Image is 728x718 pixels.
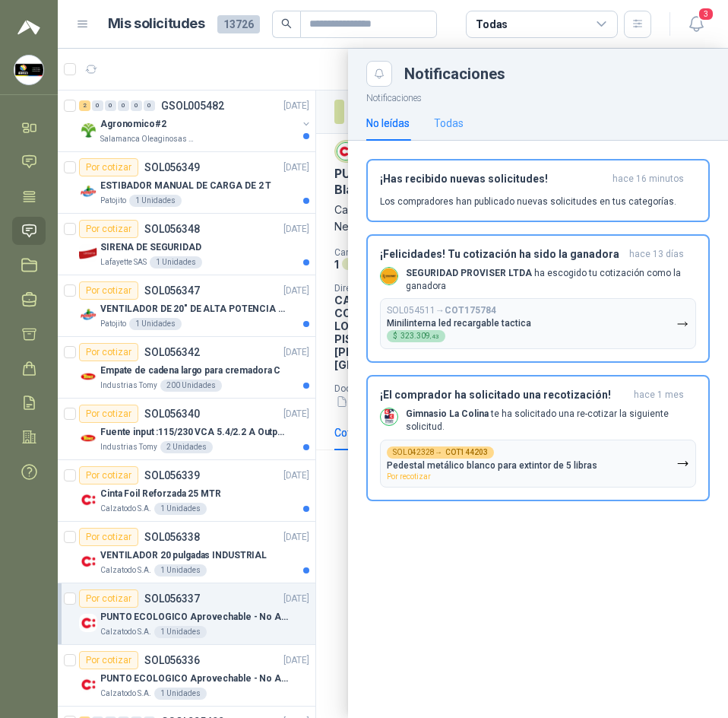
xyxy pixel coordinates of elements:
button: SOL042328→COT144203Pedestal metálico blanco para extintor de 5 librasPor recotizar [380,440,696,488]
div: SOL042328 → [387,446,494,459]
p: te ha solicitado una re-cotizar la siguiente solicitud. [406,408,696,434]
span: Por recotizar [387,472,431,481]
img: Company Logo [381,408,397,425]
img: Logo peakr [17,18,40,37]
div: Notificaciones [404,66,710,81]
div: Todas [434,115,464,132]
button: Close [366,61,392,87]
p: ha escogido tu cotización como la ganadora [406,267,696,293]
h3: ¡El comprador ha solicitado una recotización! [380,389,628,402]
span: hace 1 mes [634,389,684,402]
button: ¡Felicidades! Tu cotización ha sido la ganadorahace 13 días Company LogoSEGURIDAD PROVISER LTDA h... [366,234,710,364]
b: COT175784 [445,305,496,316]
p: Notificaciones [348,87,728,106]
h3: ¡Felicidades! Tu cotización ha sido la ganadora [380,248,623,261]
span: 3 [698,7,714,21]
img: Company Logo [381,268,397,284]
b: SEGURIDAD PROVISER LTDA [406,268,532,278]
span: ,43 [430,333,439,340]
button: ¡Has recibido nuevas solicitudes!hace 16 minutos Los compradores han publicado nuevas solicitudes... [366,159,710,222]
p: SOL054511 → [387,305,496,316]
p: Los compradores han publicado nuevas solicitudes en tus categorías. [380,195,676,208]
button: SOL054511→COT175784Minilinterna led recargable tactica$323.309,43 [380,298,696,349]
span: 13726 [217,15,260,33]
span: hace 16 minutos [612,173,684,186]
img: Company Logo [14,56,43,84]
h3: ¡Has recibido nuevas solicitudes! [380,173,606,186]
div: Todas [476,16,508,33]
b: Gimnasio La Colina [406,408,489,419]
h1: Mis solicitudes [108,13,205,35]
p: Minilinterna led recargable tactica [387,318,531,329]
span: hace 13 días [629,248,684,261]
span: search [281,18,292,29]
div: No leídas [366,115,410,132]
span: 323.309 [400,332,439,340]
button: 3 [682,11,710,38]
b: COT144203 [445,449,488,456]
div: $ [387,330,445,342]
p: Pedestal metálico blanco para extintor de 5 libras [387,460,597,471]
button: ¡El comprador ha solicitado una recotización!hace 1 mes Company LogoGimnasio La Colina te ha soli... [366,375,710,501]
